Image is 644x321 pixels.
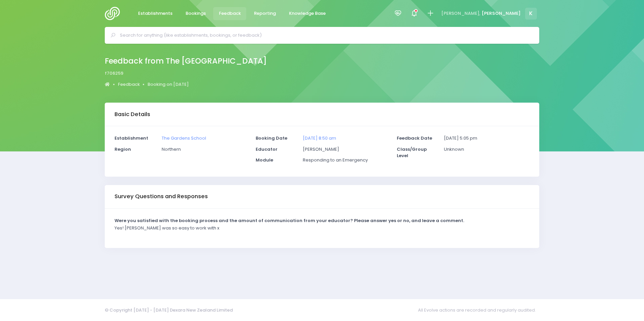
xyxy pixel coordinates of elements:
h3: Basic Details [115,111,150,118]
p: Yes! [PERSON_NAME] was so easy to work with x [115,225,219,231]
a: Bookings [180,7,211,20]
p: [PERSON_NAME] [303,146,388,153]
div: Northern [157,146,251,157]
span: [PERSON_NAME] [482,10,521,17]
h3: Survey Questions and Responses [115,193,208,200]
span: Feedback [219,10,241,17]
strong: Were you satisfied with the booking process and the amount of communication from your educator? P... [115,217,464,224]
a: Establishments [132,7,178,20]
strong: Feedback Date [397,135,432,141]
a: Knowledge Base [283,7,331,20]
img: Logo [105,7,124,20]
a: Feedback [213,7,246,20]
span: K [525,8,537,20]
a: Feedback [118,81,140,88]
strong: Module [256,157,273,163]
p: [DATE] 5:05 pm [444,135,529,142]
strong: Educator [256,146,278,152]
span: Establishments [138,10,172,17]
p: Responding to an Emergency [303,157,388,164]
h2: Feedback from The [GEOGRAPHIC_DATA] [105,57,267,66]
span: Bookings [186,10,206,17]
input: Search for anything (like establishments, bookings, or feedback) [120,30,530,40]
a: Reporting [248,7,281,20]
span: All Evolve actions are recorded and regularly audited. [418,304,539,317]
strong: Establishment [115,135,148,141]
span: f706259 [105,70,123,77]
span: Knowledge Base [289,10,326,17]
p: Unknown [444,146,529,153]
strong: Region [115,146,131,152]
strong: Booking Date [256,135,287,141]
span: © Copyright [DATE] - [DATE] Dexara New Zealand Limited [105,307,233,313]
strong: Class/Group Level [397,146,427,159]
span: Reporting [254,10,276,17]
a: Booking on [DATE] [148,81,189,88]
span: [PERSON_NAME], [441,10,480,17]
a: The Gardens School [162,135,206,141]
a: [DATE] 8:50 am [303,135,336,141]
